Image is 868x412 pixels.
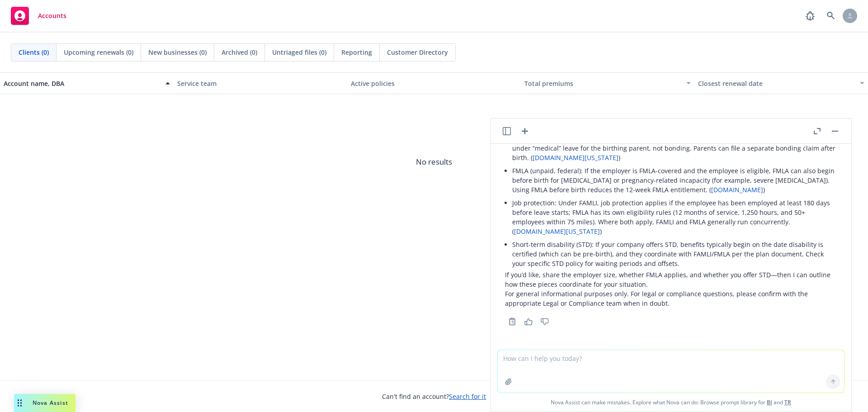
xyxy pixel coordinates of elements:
div: Account name, DBA [4,79,160,88]
p: For general informational purposes only. For legal or compliance questions, please confirm with t... [505,289,837,308]
span: Nova Assist [33,399,68,407]
span: Clients (0) [19,47,49,57]
span: Reporting [341,47,372,57]
span: New businesses (0) [148,47,207,57]
button: Thumbs down [538,315,552,328]
li: FMLA (unpaid, federal): If the employer is FMLA-covered and the employee is eligible, FMLA can al... [512,164,837,196]
button: Total premiums [521,72,694,94]
a: Search [822,7,840,25]
p: If you’d like, share the employer size, whether FMLA applies, and whether you offer STD—then I ca... [505,270,837,289]
li: Short-term disability (STD): If your company offers STD, benefits typically begin on the date dis... [512,238,837,270]
li: Job protection: Under FAMLI, job protection applies if the employee has been employed at least 18... [512,196,837,238]
a: [DOMAIN_NAME][US_STATE] [514,227,600,236]
div: Total premiums [524,79,681,88]
span: Archived (0) [222,47,257,57]
div: Drag to move [14,394,25,412]
a: [DOMAIN_NAME] [711,185,763,194]
a: Search for it [449,392,486,401]
span: Untriaged files (0) [272,47,326,57]
span: Accounts [38,12,66,19]
span: Can't find an account? [382,392,486,401]
button: Nova Assist [14,394,75,412]
div: Active policies [351,79,517,88]
a: BI [767,398,772,406]
div: Service team [177,79,344,88]
a: [DOMAIN_NAME][US_STATE] [533,153,618,162]
a: Accounts [7,3,70,28]
button: Active policies [347,72,521,94]
button: Service team [174,72,347,94]
svg: Copy to clipboard [508,317,516,326]
li: Bonding vs. medical leave: Bonding leave starts after birth/placement. Time used pre-birth would ... [512,132,837,164]
span: Customer Directory [387,47,448,57]
span: Upcoming renewals (0) [64,47,133,57]
div: Closest renewal date [698,79,854,88]
a: Report a Bug [801,7,819,25]
span: Nova Assist can make mistakes. Explore what Nova can do: Browse prompt library for and [494,393,848,412]
button: Closest renewal date [694,72,868,94]
a: TR [784,398,791,406]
